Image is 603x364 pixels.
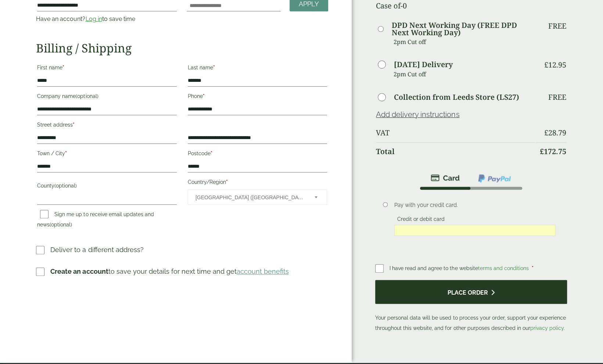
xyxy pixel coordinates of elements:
[394,94,519,101] label: Collection from Leeds Store (LS27)
[375,280,567,333] p: Your personal data will be used to process your order, support your experience throughout this we...
[394,36,534,47] p: 2pm Cut off
[188,148,327,161] label: Postcode
[50,267,108,275] strong: Create an account
[40,210,49,218] input: Sign me up to receive email updates and news(optional)
[540,146,544,156] span: £
[37,181,176,193] label: County
[376,124,534,142] th: VAT
[544,60,548,70] span: £
[76,93,98,99] span: (optional)
[62,65,64,70] abbr: required
[390,265,530,271] span: I have read and agree to the website
[544,128,566,138] bdi: 28.79
[544,60,566,70] bdi: 12.95
[548,93,566,102] p: Free
[431,174,460,182] img: stripe.png
[85,15,102,22] a: Log in
[213,65,215,70] abbr: required
[478,265,528,271] a: terms and conditions
[548,22,566,30] p: Free
[65,150,67,156] abbr: required
[477,174,512,183] img: ppcp-gateway.png
[36,41,328,55] h2: Billing / Shipping
[37,211,154,230] label: Sign me up to receive email updates and news
[530,325,563,331] a: privacy policy
[394,201,556,209] p: Pay with your credit card.
[188,62,327,75] label: Last name
[50,245,143,255] p: Deliver to a different address?
[544,128,548,138] span: £
[376,142,534,160] th: Total
[73,122,75,128] abbr: required
[392,22,534,36] label: DPD Next Working Day (FREE DPD Next Working Day)
[54,183,77,189] span: (optional)
[226,179,228,185] abbr: required
[195,190,305,205] span: United Kingdom (UK)
[188,189,327,205] span: Country/Region
[50,266,288,276] p: to save your details for next time and get
[375,280,567,304] button: Place order
[394,69,534,80] p: 2pm Cut off
[50,222,72,227] span: (optional)
[203,93,205,99] abbr: required
[37,148,176,161] label: Town / City
[36,15,177,23] p: Have an account? to save time
[376,110,459,119] a: Add delivery instructions
[37,91,176,103] label: Company name
[37,120,176,132] label: Street address
[188,91,327,103] label: Phone
[37,62,176,75] label: First name
[540,146,566,156] bdi: 172.75
[394,216,448,224] label: Credit or debit card
[531,265,533,271] abbr: required
[211,150,212,156] abbr: required
[394,61,453,68] label: [DATE] Delivery
[396,227,553,234] iframe: Secure card payment input frame
[188,177,327,189] label: Country/Region
[236,267,288,275] a: account benefits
